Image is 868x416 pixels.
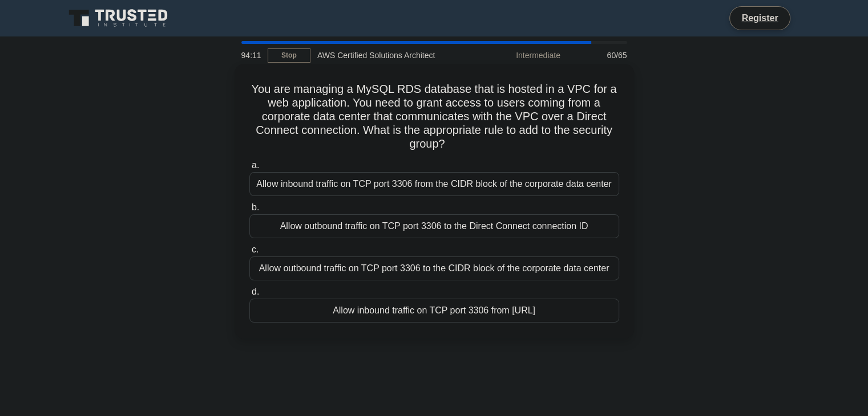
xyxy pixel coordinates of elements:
span: a. [252,160,259,170]
div: Allow inbound traffic on TCP port 3306 from [URL] [249,299,619,323]
span: d. [252,287,259,296]
div: Allow outbound traffic on TCP port 3306 to the Direct Connect connection ID [249,214,619,238]
div: AWS Certified Solutions Architect [310,44,467,67]
span: b. [252,202,259,212]
a: Register [734,11,785,25]
div: 94:11 [235,44,268,67]
div: Allow inbound traffic on TCP port 3306 from the CIDR block of the corporate data center [249,172,619,196]
div: 60/65 [567,44,634,67]
div: Intermediate [467,44,567,67]
a: Stop [268,48,310,63]
span: c. [252,244,259,254]
h5: You are managing a MySQL RDS database that is hosted in a VPC for a web application. You need to ... [248,82,620,152]
div: Allow outbound traffic on TCP port 3306 to the CIDR block of the corporate data center [249,256,619,280]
